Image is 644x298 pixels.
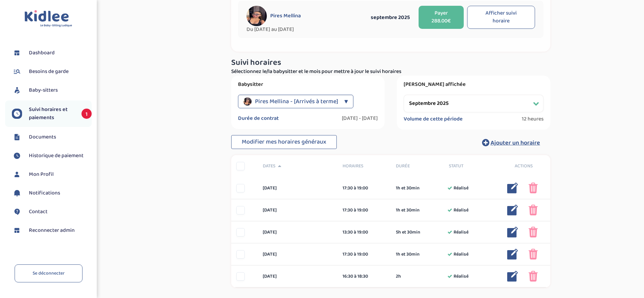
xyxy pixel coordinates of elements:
img: avatar [246,6,267,26]
span: Réalisé [454,185,468,192]
button: Ajouter un horaire [472,135,550,150]
span: Réalisé [454,251,468,258]
span: Documents [29,133,56,141]
img: notification.svg [12,188,22,198]
img: logo.svg [24,10,72,27]
img: modifier_bleu.png [507,205,518,216]
p: Sélectionnez le/la babysitter et le mois pour mettre à jour le suivi horaires [231,68,550,76]
div: septembre 2025 [365,13,415,22]
span: 5h et 30min [396,229,420,236]
div: 13:30 à 19:00 [343,229,386,236]
span: Du [DATE] au [DATE] [246,26,365,33]
a: Notifications [12,188,92,198]
div: 16:30 à 18:30 [343,273,386,280]
img: besoin.svg [12,67,22,77]
span: 1 [81,109,92,119]
div: Actions [497,163,550,170]
label: Babysitter [238,81,378,88]
img: poubelle_rose.png [529,183,538,193]
a: Mon Profil [12,169,92,180]
div: ▼ [344,95,348,108]
span: Modifier mes horaires généraux [242,137,326,147]
button: Modifier mes horaires généraux [231,135,337,149]
span: Mon Profil [29,170,54,179]
button: Payer 288.00€ [419,6,464,29]
img: poubelle_rose.png [529,227,538,238]
span: Ajouter un horaire [491,138,540,148]
span: 1h et 30min [396,185,420,192]
a: Documents [12,132,92,142]
a: Suivi horaires et paiements 1 [12,106,92,122]
span: 1h et 30min [396,207,420,214]
label: Volume de cette période [404,116,463,123]
div: [DATE] [258,185,337,192]
span: Réalisé [454,229,468,236]
span: Reconnecter admin [29,226,75,235]
a: Baby-sitters [12,85,92,95]
img: suivihoraire.svg [12,151,22,161]
button: Afficher suivi horaire [467,6,535,29]
img: modifier_bleu.png [507,249,518,260]
label: Durée de contrat [238,115,279,122]
span: Historique de paiement [29,152,84,160]
img: documents.svg [12,132,22,142]
a: Historique de paiement [12,151,92,161]
span: Besoins de garde [29,68,69,76]
span: 2h [396,273,401,280]
img: dashboard.svg [12,48,22,58]
a: Dashboard [12,48,92,58]
img: avatar_pires-mellina.jpeg [243,97,252,106]
label: [PERSON_NAME] affichée [404,81,544,88]
div: Dates [258,163,337,170]
img: suivihoraire.svg [12,109,22,119]
span: Pires Mellina [270,13,301,19]
img: modifier_bleu.png [507,227,518,238]
span: Dashboard [29,49,55,57]
span: Réalisé [454,207,468,214]
a: Se déconnecter [15,264,82,282]
div: [DATE] [258,229,337,236]
div: 17:30 à 19:00 [343,185,386,192]
span: 1h et 30min [396,251,420,258]
span: Notifications [29,189,60,197]
img: poubelle_rose.png [529,271,538,282]
img: dashboard.svg [12,225,22,236]
span: Pires Mellina - [Arrivés à terme] [255,95,338,108]
img: contact.svg [12,207,22,217]
span: Baby-sitters [29,86,58,94]
span: 12 heures [522,116,544,123]
div: 17:30 à 19:00 [343,207,386,214]
span: Contact [29,208,48,216]
span: Suivi horaires et paiements [29,106,75,122]
div: [DATE] [258,251,337,258]
span: Réalisé [454,273,468,280]
img: poubelle_rose.png [529,249,538,260]
h3: Suivi horaires [231,58,550,67]
img: poubelle_rose.png [529,205,538,216]
a: Besoins de garde [12,67,92,77]
a: Reconnecter admin [12,225,92,236]
img: babysitters.svg [12,85,22,95]
div: [DATE] [258,273,337,280]
img: modifier_bleu.png [507,271,518,282]
img: modifier_bleu.png [507,183,518,193]
div: [DATE] [258,207,337,214]
a: Contact [12,207,92,217]
div: Durée [391,163,444,170]
div: Statut [444,163,497,170]
span: Horaires [343,163,386,170]
label: [DATE] - [DATE] [342,115,378,122]
img: profil.svg [12,169,22,180]
div: 17:30 à 19:00 [343,251,386,258]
